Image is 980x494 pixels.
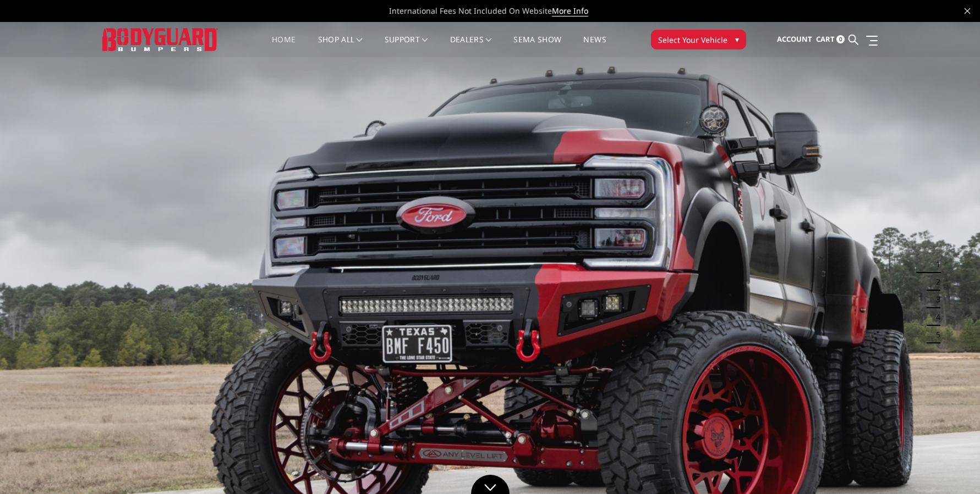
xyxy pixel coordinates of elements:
span: Select Your Vehicle [658,34,727,46]
a: Support [385,36,428,57]
a: Click to Down [471,475,510,494]
button: 1 of 5 [929,256,940,273]
a: More Info [552,5,588,16]
span: ▾ [735,34,739,45]
span: Account [777,34,812,44]
button: 5 of 5 [929,326,940,343]
a: Home [272,36,295,57]
span: Cart [816,34,835,44]
a: Cart 0 [816,25,845,54]
a: SEMA Show [513,36,561,57]
img: BODYGUARD BUMPERS [102,28,218,51]
button: 4 of 5 [929,308,940,326]
button: Select Your Vehicle [651,30,746,49]
a: Dealers [450,36,492,57]
button: 3 of 5 [929,291,940,308]
button: 2 of 5 [929,273,940,291]
a: shop all [318,36,363,57]
a: News [583,36,606,57]
a: Account [777,25,812,54]
span: 0 [836,35,845,43]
